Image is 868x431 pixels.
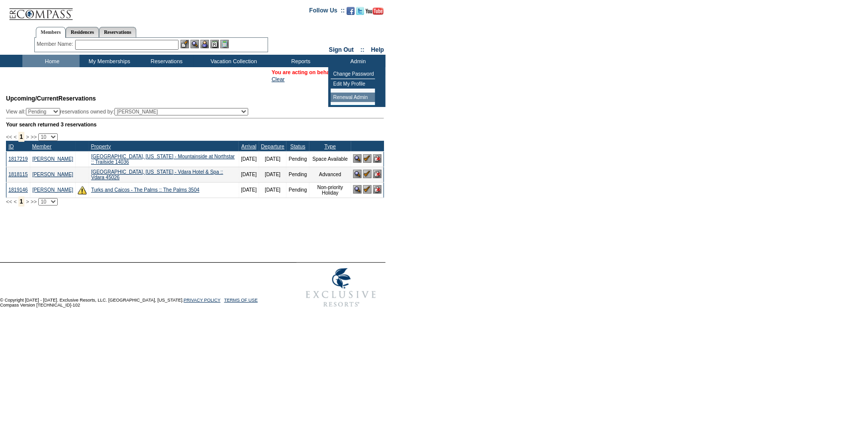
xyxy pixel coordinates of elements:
[239,167,259,182] td: [DATE]
[353,185,362,194] img: View Reservation
[30,199,36,205] span: >>
[91,169,223,180] a: [GEOGRAPHIC_DATA], [US_STATE] - Vdara Hotel & Spa :: Vdara 45026
[272,69,386,75] span: You are acting on behalf of:
[271,55,328,67] td: Reports
[287,151,309,167] td: Pending
[363,170,372,178] img: Confirm Reservation
[373,154,382,163] img: Cancel Reservation
[30,134,36,140] span: >>
[8,156,28,162] a: 1817219
[371,46,384,53] a: Help
[91,187,199,193] a: Turks and Caicos - The Palms :: The Palms 3504
[356,10,364,16] a: Follow us on Twitter
[309,151,351,167] td: Space Available
[287,182,309,198] td: Pending
[8,187,28,193] a: 1819146
[32,156,73,162] a: [PERSON_NAME]
[287,167,309,182] td: Pending
[272,76,285,82] a: Clear
[32,187,73,193] a: [PERSON_NAME]
[8,172,28,177] a: 1818115
[91,154,235,165] a: [GEOGRAPHIC_DATA], [US_STATE] - Mountainside at Northstar :: Trailside 14036
[259,167,287,182] td: [DATE]
[324,143,336,149] a: Type
[181,40,189,48] img: b_edit.gif
[99,27,136,37] a: Reservations
[356,7,364,15] img: Follow us on Twitter
[6,134,12,140] span: <<
[13,134,16,140] span: <
[194,55,271,67] td: Vacation Collection
[191,40,199,48] img: View
[6,108,253,115] div: View all: reservations owned by:
[353,170,362,178] img: View Reservation
[347,10,355,16] a: Become our fan on Facebook
[296,263,386,313] img: Exclusive Resorts
[309,167,351,182] td: Advanced
[6,95,96,102] span: Reservations
[26,134,29,140] span: >
[309,6,345,18] td: Follow Us ::
[36,27,66,38] a: Members
[239,182,259,198] td: [DATE]
[32,172,73,177] a: [PERSON_NAME]
[200,40,209,48] img: Impersonate
[261,143,285,149] a: Departure
[66,27,99,37] a: Residences
[210,40,219,48] img: Reservations
[13,199,16,205] span: <
[259,151,287,167] td: [DATE]
[331,93,375,103] td: Renewal Admin
[220,40,229,48] img: b_calculator.gif
[184,298,220,303] a: PRIVACY POLICY
[366,10,384,16] a: Subscribe to our YouTube Channel
[331,79,375,89] td: Edit My Profile
[22,55,80,67] td: Home
[78,186,87,195] img: There are insufficient days and/or tokens to cover this reservation
[363,185,372,194] img: Confirm Reservation
[80,55,137,67] td: My Memberships
[373,170,382,178] img: Cancel Reservation
[353,154,362,163] img: View Reservation
[6,199,12,205] span: <<
[91,143,111,149] a: Property
[8,143,14,149] a: ID
[259,182,287,198] td: [DATE]
[26,199,29,205] span: >
[373,185,382,194] img: Cancel Reservation
[366,7,384,15] img: Subscribe to our YouTube Channel
[361,46,365,53] span: ::
[331,69,375,79] td: Change Password
[328,55,386,67] td: Admin
[137,55,194,67] td: Reservations
[6,95,58,102] span: Upcoming/Current
[32,143,51,149] a: Member
[37,40,75,48] div: Member Name:
[363,154,372,163] img: Confirm Reservation
[329,46,354,53] a: Sign Out
[241,143,256,149] a: Arrival
[347,7,355,15] img: Become our fan on Facebook
[18,197,25,207] span: 1
[6,121,384,127] div: Your search returned 3 reservations
[290,143,305,149] a: Status
[224,298,258,303] a: TERMS OF USE
[18,132,25,142] span: 1
[309,182,351,198] td: Non-priority Holiday
[239,151,259,167] td: [DATE]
